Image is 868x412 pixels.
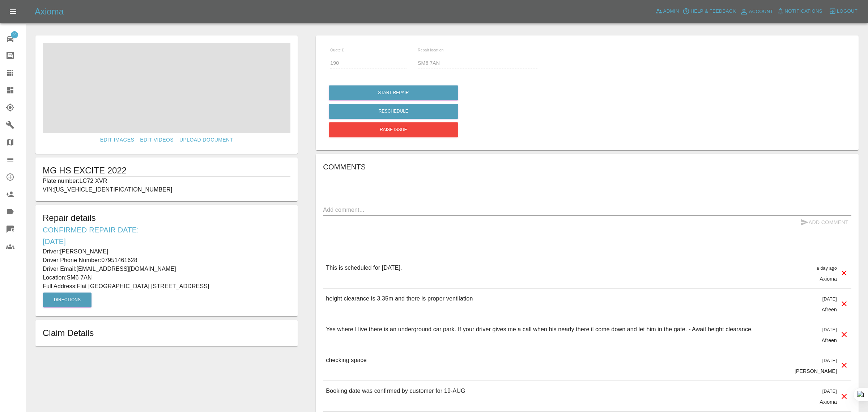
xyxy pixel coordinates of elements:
[329,104,458,119] button: Reschedule
[43,273,290,282] p: Location: SM6 7AN
[43,185,290,194] p: VIN: [US_VEHICLE_IDENTIFICATION_NUMBER]
[11,31,18,38] span: 2
[330,48,344,52] span: Quote £
[43,265,290,273] p: Driver Email: [EMAIL_ADDRESS][DOMAIN_NAME]
[795,367,837,375] p: [PERSON_NAME]
[326,356,366,365] p: checking space
[785,7,822,16] span: Notifications
[326,264,402,272] p: This is scheduled for [DATE].
[690,7,736,16] span: Help & Feedback
[43,247,290,256] p: Driver: [PERSON_NAME]
[35,6,64,17] h5: Axioma
[822,358,837,363] span: [DATE]
[820,398,837,405] p: Axioma
[43,327,290,339] h1: Claim Details
[817,266,837,271] span: a day ago
[329,85,458,100] button: Start Repair
[749,8,773,16] span: Account
[176,133,236,147] a: Upload Document
[738,6,775,17] a: Account
[663,7,679,16] span: Admin
[418,48,444,52] span: Repair location
[822,297,837,302] span: [DATE]
[837,7,858,16] span: Logout
[323,161,851,173] h6: Comments
[822,389,837,394] span: [DATE]
[4,3,22,20] button: Open drawer
[654,6,681,17] a: Admin
[822,337,837,344] p: Afreen
[43,224,290,247] h6: Confirmed Repair Date: [DATE]
[43,282,290,291] p: Full Address: Flat [GEOGRAPHIC_DATA] [STREET_ADDRESS]
[43,177,290,185] p: Plate number: LC72 XVR
[97,133,137,147] a: Edit Images
[43,212,290,224] h5: Repair details
[137,133,176,147] a: Edit Videos
[326,325,753,334] p: Yes where I live there is an underground car park. If your driver gives me a call when his nearly...
[326,387,465,395] p: Booking date was confirmed by customer for 19-AUG
[820,275,837,282] p: Axioma
[822,327,837,332] span: [DATE]
[43,256,290,265] p: Driver Phone Number: 07951461628
[822,306,837,313] p: Afreen
[326,294,473,303] p: height clearance is 3.35m and there is proper ventilation
[827,6,859,17] button: Logout
[329,122,458,137] button: Raise issue
[775,6,824,17] button: Notifications
[43,293,92,307] button: Directions
[681,6,737,17] button: Help & Feedback
[43,165,290,176] h1: MG HS EXCITE 2022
